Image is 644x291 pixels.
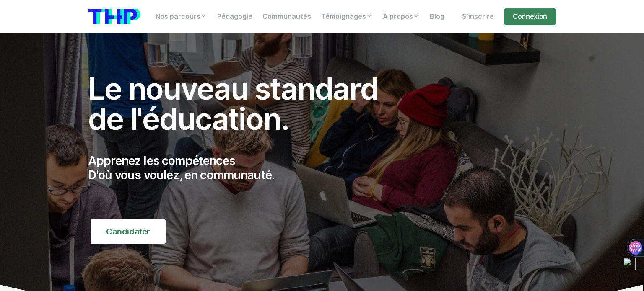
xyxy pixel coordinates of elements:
[425,8,449,25] a: Blog
[91,219,166,244] a: Candidater
[504,8,556,25] a: Connexion
[378,8,425,25] a: À propos
[457,8,499,25] a: S'inscrire
[257,8,316,25] a: Communautés
[316,8,378,25] a: Témoignages
[88,154,397,182] p: Apprenez les compétences D'où vous voulez, en communauté.
[212,8,257,25] a: Pédagogie
[88,9,140,24] img: logo
[151,8,212,25] a: Nos parcours
[88,74,397,134] h1: Le nouveau standard de l'éducation.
